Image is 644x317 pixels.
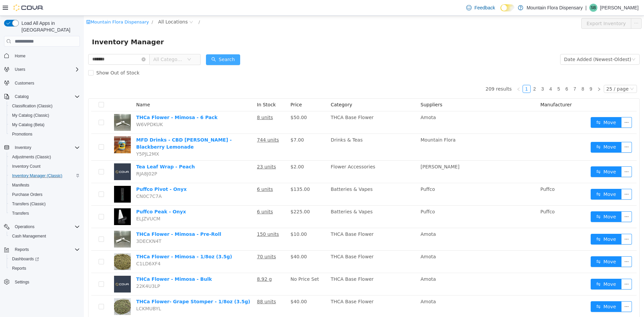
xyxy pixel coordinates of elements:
[30,148,47,164] img: Tea Leaf Wrap - Peach placeholder
[207,261,235,266] span: No Price Set
[12,256,39,262] span: Dashboards
[52,283,166,288] a: THCa Flower- Grape Stomper - 1/8oz (3.5g)
[173,121,195,127] u: 744 units
[207,99,223,104] span: $50.00
[10,54,58,60] span: Show Out of Stock
[479,69,487,77] a: 6
[207,171,226,176] span: $135.00
[9,172,80,180] span: Inventory Manager (Classic)
[52,238,148,244] a: THCa Flower - Mimosa - 1/8oz (3.5g)
[457,86,488,92] span: Manufacturer
[1,92,83,101] button: Catalog
[495,69,503,77] a: 8
[12,246,80,254] span: Reports
[12,65,28,73] button: Users
[527,4,583,12] p: Mountain Flora Dispensary
[9,181,80,189] span: Manifests
[12,164,41,169] span: Inventory Count
[9,255,42,263] a: Dashboards
[457,171,471,176] span: Puffco
[9,153,80,161] span: Adjustments (Classic)
[207,121,220,127] span: $7.00
[12,131,33,137] span: Promotions
[537,151,548,161] button: icon: ellipsis
[12,192,43,197] span: Purchase Orders
[7,231,83,241] button: Cash Management
[9,191,45,199] a: Purchase Orders
[12,144,34,152] button: Inventory
[52,121,148,134] a: MFD Drinks - CBD [PERSON_NAME] -Blackberry Lemonade
[12,182,29,188] span: Manifests
[122,39,156,49] button: icon: searchSearch
[9,102,55,110] a: Classification (Classic)
[9,264,80,272] span: Reports
[52,245,77,251] span: C1LD6XF4
[15,53,25,59] span: Home
[548,42,552,46] i: icon: down
[115,4,116,9] span: /
[433,71,437,75] i: icon: left
[15,81,34,86] span: Customers
[600,4,639,12] p: [PERSON_NAME]
[537,218,548,229] button: icon: ellipsis
[15,145,31,150] span: Inventory
[12,233,46,239] span: Cash Management
[7,111,83,120] button: My Catalog (Classic)
[9,191,80,199] span: Purchase Orders
[507,241,538,251] button: icon: swapMove
[52,99,134,104] a: THCa Flower - Mimosa - 6 Pack
[1,277,83,287] button: Settings
[8,21,84,32] span: Inventory Manager
[244,235,334,257] td: THCA Base Flower
[537,285,548,296] button: icon: ellipsis
[7,129,83,139] button: Promotions
[30,121,47,138] img: MFD Drinks - CBD Seltzer -Blackberry Lemonade hero shot
[337,283,352,288] span: Amota
[507,126,538,137] button: icon: swapMove
[471,69,479,77] li: 5
[463,69,471,77] li: 4
[13,4,44,11] img: Cova
[12,93,31,101] button: Catalog
[173,193,189,199] u: 6 units
[497,2,547,13] button: Export Inventory
[479,69,487,77] li: 6
[9,200,80,208] span: Transfers (Classic)
[12,93,80,101] span: Catalog
[495,69,503,77] li: 8
[15,279,29,285] span: Settings
[507,218,538,229] button: icon: swapMove
[9,181,32,189] a: Manifests
[15,247,29,252] span: Reports
[207,283,223,288] span: $40.00
[1,65,83,74] button: Users
[12,154,51,160] span: Adjustments (Classic)
[173,261,188,266] u: 8.92 g
[244,212,334,235] td: THCA Base Flower
[507,196,538,206] button: icon: swapMove
[547,2,558,13] button: icon: ellipsis
[585,4,587,12] p: |
[12,246,32,254] button: Reports
[173,148,192,154] u: 23 units
[68,4,69,9] span: /
[1,245,83,254] button: Reports
[12,278,80,286] span: Settings
[447,69,455,77] li: 2
[12,113,49,118] span: My Catalog (Classic)
[487,69,495,77] a: 7
[7,171,83,180] button: Inventory Manager (Classic)
[244,257,334,280] td: THCA Base Flower
[52,200,76,206] span: ELJZVUCM
[207,193,226,199] span: $225.00
[7,162,83,171] button: Inventory Count
[503,69,511,77] li: 9
[337,86,359,92] span: Suppliers
[244,280,334,302] td: THCA Base Flower
[52,106,79,111] span: W6VPDKUK
[9,209,32,217] a: Transfers
[589,4,597,12] div: Scott Burr
[337,121,372,127] span: Mountain Flora
[439,69,447,77] li: 1
[74,2,104,10] span: All Locations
